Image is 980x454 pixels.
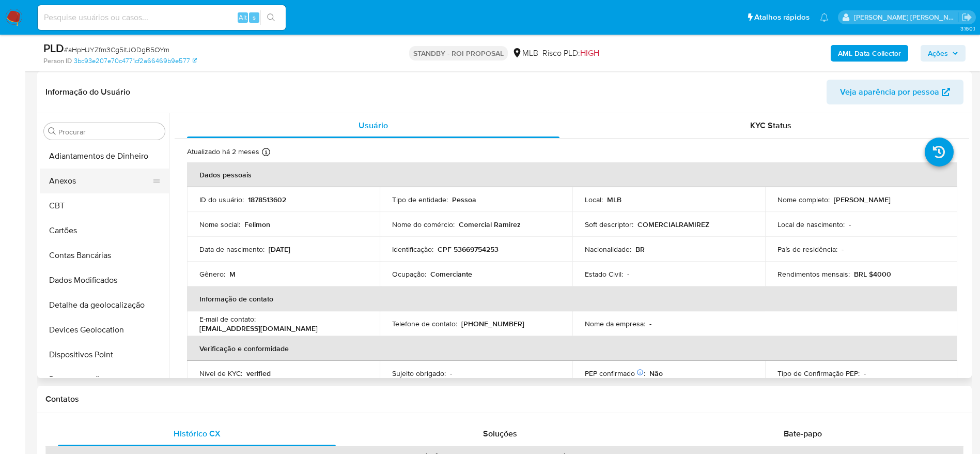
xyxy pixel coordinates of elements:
[960,24,975,33] span: 3.160.1
[187,162,957,187] th: Dados pessoais
[187,336,957,361] th: Verificação e conformidade
[199,195,244,204] p: ID do usuário :
[838,45,901,62] b: AML Data Collector
[607,195,621,204] p: MLB
[199,269,225,279] p: Gênero :
[40,144,169,169] button: Adiantamentos de Dinheiro
[392,319,457,328] p: Telefone de contato :
[854,269,891,279] p: BRL $4000
[239,12,247,22] span: Alt
[392,369,446,378] p: Sujeito obrigado :
[430,269,472,279] p: Comerciante
[43,40,64,56] b: PLD
[827,80,963,104] button: Veja aparência por pessoa
[253,12,256,22] span: s
[483,428,517,440] span: Soluções
[40,169,161,193] button: Anexos
[392,220,455,229] p: Nome do comércio :
[750,119,791,131] span: KYC Status
[260,10,282,25] button: search-icon
[392,195,448,204] p: Tipo de entidade :
[48,127,56,135] button: Procurar
[38,11,286,24] input: Pesquise usuários ou casos...
[199,314,256,324] p: E-mail de contato :
[627,269,629,279] p: -
[585,245,631,254] p: Nacionalidade :
[244,220,270,229] p: Felimon
[585,369,645,378] p: PEP confirmado :
[512,48,538,59] div: MLB
[450,369,452,378] p: -
[834,195,891,204] p: [PERSON_NAME]
[542,48,599,59] span: Risco PLD:
[459,220,521,229] p: Comercial Ramirez
[585,319,645,328] p: Nome da empresa :
[777,369,860,378] p: Tipo de Confirmação PEP :
[461,319,524,328] p: [PHONE_NUMBER]
[269,245,290,254] p: [DATE]
[864,369,866,378] p: -
[40,367,169,392] button: Documentação
[392,269,426,279] p: Ocupação :
[199,220,240,229] p: Nome social :
[840,80,939,104] span: Veja aparência por pessoa
[40,268,169,293] button: Dados Modificados
[849,220,851,229] p: -
[784,428,822,440] span: Bate-papo
[199,324,318,333] p: [EMAIL_ADDRESS][DOMAIN_NAME]
[40,293,169,317] button: Detalhe da geolocalização
[921,45,966,62] button: Ações
[777,269,850,279] p: Rendimentos mensais :
[248,195,286,204] p: 1878513602
[820,13,829,22] a: Notificações
[64,44,169,55] span: # aHpHJYZfm3Cg5ltJODgB5OYm
[40,243,169,268] button: Contas Bancárias
[409,46,508,60] p: STANDBY - ROI PROPOSAL
[649,369,663,378] p: Não
[58,127,161,137] input: Procurar
[45,87,130,97] h1: Informação do Usuário
[187,147,259,157] p: Atualizado há 2 meses
[40,342,169,367] button: Dispositivos Point
[74,56,197,66] a: 3bc93e207e70c4771cf2a66469b9e577
[961,12,972,23] a: Sair
[174,428,221,440] span: Histórico CX
[40,317,169,342] button: Devices Geolocation
[43,56,72,66] b: Person ID
[637,220,709,229] p: COMERCIALRAMIREZ
[229,269,236,279] p: M
[585,269,623,279] p: Estado Civil :
[585,195,603,204] p: Local :
[359,119,388,131] span: Usuário
[40,218,169,243] button: Cartões
[199,369,242,378] p: Nível de KYC :
[392,245,433,254] p: Identificação :
[452,195,476,204] p: Pessoa
[777,220,845,229] p: Local de nascimento :
[649,319,651,328] p: -
[831,45,908,62] button: AML Data Collector
[777,195,830,204] p: Nome completo :
[777,245,837,254] p: País de residência :
[187,286,957,311] th: Informação de contato
[580,47,599,59] span: HIGH
[842,245,844,254] p: -
[45,394,963,404] h1: Contatos
[246,369,271,378] p: verified
[199,245,265,254] p: Data de nascimento :
[40,193,169,218] button: CBT
[854,12,958,22] p: lucas.santiago@mercadolivre.com
[635,245,645,254] p: BR
[754,12,810,23] span: Atalhos rápidos
[438,245,499,254] p: CPF 53669754253
[928,45,948,62] span: Ações
[585,220,633,229] p: Soft descriptor :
